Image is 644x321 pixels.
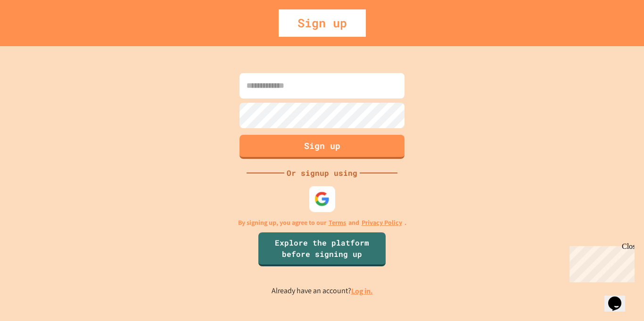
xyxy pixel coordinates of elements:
button: Sign up [239,135,405,159]
iframe: chat widget [604,283,635,312]
div: Chat with us now!Close [4,4,65,60]
p: By signing up, you agree to our and . [238,218,406,228]
iframe: chat widget [566,242,635,282]
a: Explore the platform before signing up [258,232,386,266]
a: Privacy Policy [362,218,402,228]
p: Already have an account? [272,285,373,297]
div: Sign up [279,9,366,37]
img: google-icon.svg [314,191,330,206]
a: Log in. [351,286,373,296]
a: Terms [329,218,346,228]
div: Or signup using [284,167,360,179]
